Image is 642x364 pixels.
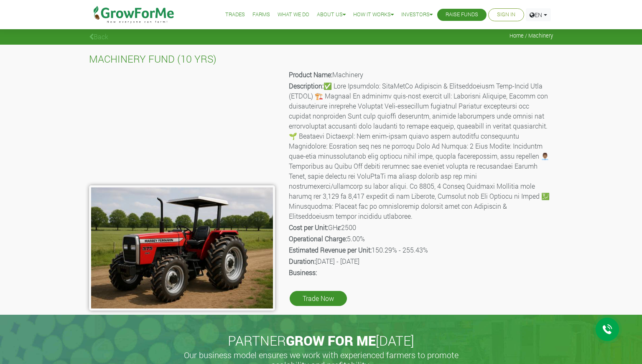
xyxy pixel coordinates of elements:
[289,257,316,265] b: Duration:
[89,185,275,311] img: growforme image
[497,10,515,19] a: Sign In
[289,81,324,90] b: Description:
[510,33,553,39] span: Home / Machinery
[289,222,552,233] p: GHȼ2500
[526,8,551,21] a: EN
[289,245,552,255] p: 150.29% - 255.43%
[289,245,372,254] b: Estimated Revenue per Unit:
[446,10,478,19] a: Raise Funds
[290,291,347,306] a: Trade Now
[286,331,376,349] span: GROW FOR ME
[92,333,550,349] h2: PARTNER [DATE]
[289,81,552,221] p: ✅ Lore Ipsumdolo: SitaMetCo Adipiscin & Elitseddoeiusm Temp-Incid Utla (ETDOL) 🏗️ Magnaal En admi...
[225,10,245,19] a: Trades
[289,70,552,80] p: Machinery
[289,70,332,79] b: Product Name:
[289,234,552,244] p: 5.00%
[278,10,309,19] a: What We Do
[252,10,270,19] a: Farms
[289,234,347,243] b: Operational Charge:
[89,53,553,65] h4: MACHINERY FUND (10 YRS)
[89,32,108,41] a: Back
[317,10,346,19] a: About Us
[353,10,394,19] a: How it Works
[289,256,552,266] p: [DATE] - [DATE]
[289,223,328,232] b: Cost per Unit:
[401,10,433,19] a: Investors
[289,268,317,277] b: Business:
